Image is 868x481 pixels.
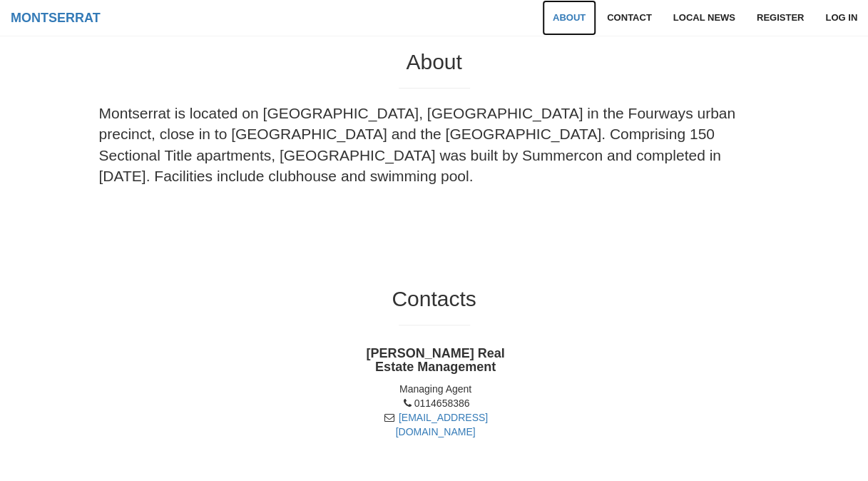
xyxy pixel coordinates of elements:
h2: Contacts [99,287,770,310]
a: [EMAIL_ADDRESS][DOMAIN_NAME] [395,412,488,437]
li: Managing Agent [359,382,511,396]
p: Montserrat is located on [GEOGRAPHIC_DATA], [GEOGRAPHIC_DATA] in the Fourways urban precinct, clo... [99,103,770,187]
li: 0114658386 [359,396,511,410]
strong: [PERSON_NAME] Real Estate Management [366,346,504,375]
h2: About [99,50,770,74]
